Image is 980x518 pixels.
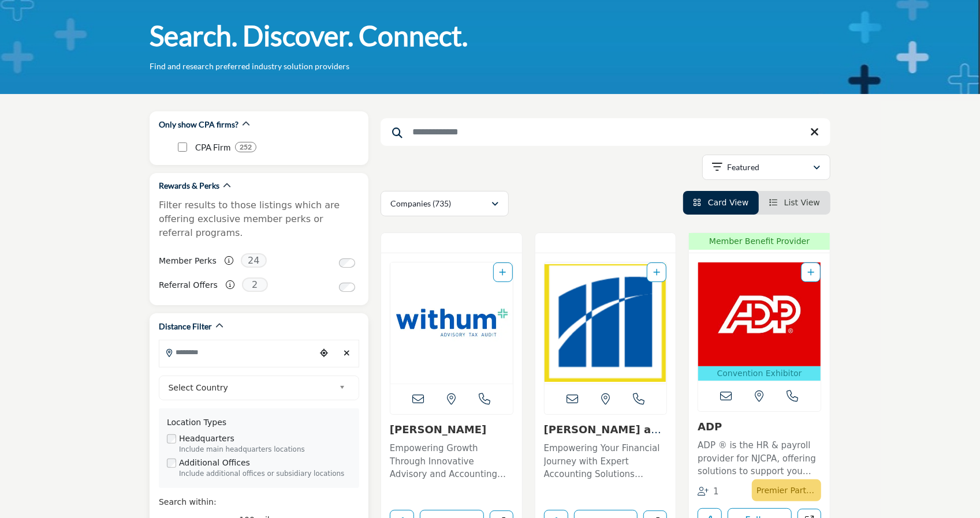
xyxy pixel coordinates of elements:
[698,421,722,433] a: ADP
[159,341,315,363] input: Search Location
[167,416,351,429] div: Location Types
[544,442,668,481] p: Empowering Your Financial Journey with Expert Accounting Solutions Specializing in accounting ser...
[544,423,666,448] a: [PERSON_NAME] and Company, ...
[381,191,509,216] button: Companies (735)
[390,198,451,209] p: Companies (735)
[698,262,821,366] img: ADP
[390,423,486,436] a: [PERSON_NAME]
[544,423,668,436] h3: Magone and Company, PC
[338,341,356,366] div: Clear search location
[242,277,268,292] span: 2
[150,61,349,72] p: Find and research preferred industry solution providers
[179,433,234,445] label: Headquarters
[769,198,820,207] a: View List
[390,442,513,481] p: Empowering Growth Through Innovative Advisory and Accounting Solutions This forward-thinking, tec...
[757,482,817,498] p: Premier Partner
[759,191,830,215] li: List View
[698,439,821,478] p: ADP ® is the HR & payroll provider for NJCPA, offering solutions to support you and your clients ...
[315,341,333,366] div: Choose your current location
[179,469,351,479] div: Include additional offices or subsidiary locations
[159,198,359,240] p: Filter results to those listings which are offering exclusive member perks or referral programs.
[179,445,351,455] div: Include main headquarters locations
[694,198,749,207] a: View Card
[698,262,821,381] a: Open Listing in new tab
[159,251,217,271] label: Member Perks
[179,457,250,469] label: Additional Offices
[545,262,667,384] img: Magone and Company, PC
[159,119,239,130] h2: Only show CPA firms?
[683,191,759,215] li: Card View
[339,283,355,292] input: Switch to Referral Offers
[544,439,668,481] a: Empowering Your Financial Journey with Expert Accounting Solutions Specializing in accounting ser...
[702,155,830,180] button: Featured
[728,162,760,173] p: Featured
[698,485,719,498] div: Followers
[700,367,818,380] p: Convention Exhibitor
[339,258,355,268] input: Switch to Member Perks
[390,262,513,384] a: Open Listing in new tab
[169,381,335,395] span: Select Country
[235,142,256,152] div: 252 Results For CPA Firm
[195,141,230,154] p: CPA Firm: CPA Firm
[381,118,830,146] input: Search Keyword
[784,198,820,207] span: List View
[807,268,814,277] a: Add To List
[692,235,826,247] span: Member Benefit Provider
[653,268,660,277] a: Add To List
[178,142,187,152] input: CPA Firm checkbox
[390,423,513,436] h3: Withum
[390,439,513,481] a: Empowering Growth Through Innovative Advisory and Accounting Solutions This forward-thinking, tec...
[698,421,821,433] h3: ADP
[500,268,506,277] a: Add To List
[159,275,218,295] label: Referral Offers
[713,486,719,497] span: 1
[159,180,219,192] h2: Rewards & Perks
[159,496,359,508] div: Search within:
[159,321,212,332] h2: Distance Filter
[698,436,821,478] a: ADP ® is the HR & payroll provider for NJCPA, offering solutions to support you and your clients ...
[708,198,748,207] span: Card View
[545,262,667,384] a: Open Listing in new tab
[240,143,252,151] b: 252
[241,253,267,268] span: 24
[390,262,513,384] img: Withum
[150,18,468,54] h1: Search. Discover. Connect.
